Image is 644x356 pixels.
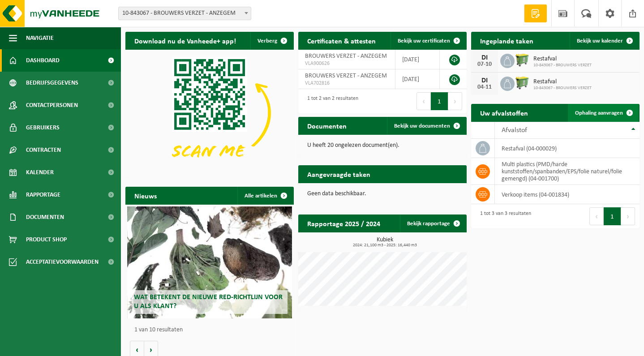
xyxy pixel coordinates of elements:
[26,49,60,72] span: Dashboard
[258,38,277,44] span: Verberg
[515,52,530,68] img: WB-0660-HPE-GN-50
[26,139,61,161] span: Contracten
[26,161,54,184] span: Kalender
[476,61,494,68] div: 07-10
[125,187,166,204] h2: Nieuws
[298,32,385,49] h2: Certificaten & attesten
[303,243,467,248] span: 2024: 21,100 m3 - 2025: 16,440 m3
[577,38,623,44] span: Bekijk uw kalender
[26,184,60,206] span: Rapportage
[134,294,283,309] span: Wat betekent de nieuwe RED-richtlijn voor u als klant?
[305,53,387,60] span: BROUWERS VERZET - ANZEGEM
[237,187,293,205] a: Alle artikelen
[431,92,448,110] button: 1
[387,117,466,135] a: Bekijk uw documenten
[305,80,388,87] span: VLA702816
[604,207,621,225] button: 1
[495,185,640,204] td: verkoop items (04-001834)
[502,127,527,134] span: Afvalstof
[119,7,251,20] span: 10-843067 - BROUWERS VERZET - ANZEGEM
[305,60,388,67] span: VLA900626
[134,327,289,333] p: 1 van 10 resultaten
[476,77,494,84] div: DI
[471,104,537,121] h2: Uw afvalstoffen
[303,91,358,111] div: 1 tot 2 van 2 resultaten
[533,78,592,86] span: Restafval
[26,72,78,94] span: Bedrijfsgegevens
[416,92,431,110] button: Previous
[250,32,293,50] button: Verberg
[127,206,292,318] a: Wat betekent de nieuwe RED-richtlijn voor u als klant?
[118,7,251,20] span: 10-843067 - BROUWERS VERZET - ANZEGEM
[125,32,245,49] h2: Download nu de Vanheede+ app!
[568,104,639,122] a: Ophaling aanvragen
[400,214,466,232] a: Bekijk rapportage
[26,206,64,228] span: Documenten
[307,142,458,149] p: U heeft 20 ongelezen document(en).
[476,84,494,90] div: 04-11
[307,191,458,197] p: Geen data beschikbaar.
[26,94,78,116] span: Contactpersonen
[395,50,439,69] td: [DATE]
[495,139,640,158] td: restafval (04-000029)
[575,110,623,116] span: Ophaling aanvragen
[298,165,379,183] h2: Aangevraagde taken
[125,50,294,176] img: Download de VHEPlus App
[533,86,592,91] span: 10-843067 - BROUWERS VERZET
[515,75,530,90] img: WB-0660-HPE-GN-50
[589,207,604,225] button: Previous
[448,92,462,110] button: Next
[26,27,54,49] span: Navigatie
[398,38,450,44] span: Bekijk uw certificaten
[621,207,635,225] button: Next
[476,54,494,61] div: DI
[298,117,356,134] h2: Documenten
[26,116,60,139] span: Gebruikers
[298,214,389,232] h2: Rapportage 2025 / 2024
[476,206,531,226] div: 1 tot 3 van 3 resultaten
[471,32,542,49] h2: Ingeplande taken
[26,228,67,251] span: Product Shop
[395,69,439,89] td: [DATE]
[394,123,450,129] span: Bekijk uw documenten
[26,251,99,273] span: Acceptatievoorwaarden
[303,237,467,248] h3: Kubiek
[533,63,592,68] span: 10-843067 - BROUWERS VERZET
[305,73,387,79] span: BROUWERS VERZET - ANZEGEM
[495,158,640,185] td: multi plastics (PMD/harde kunststoffen/spanbanden/EPS/folie naturel/folie gemengd) (04-001700)
[533,56,592,63] span: Restafval
[570,32,639,50] a: Bekijk uw kalender
[391,32,466,50] a: Bekijk uw certificaten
